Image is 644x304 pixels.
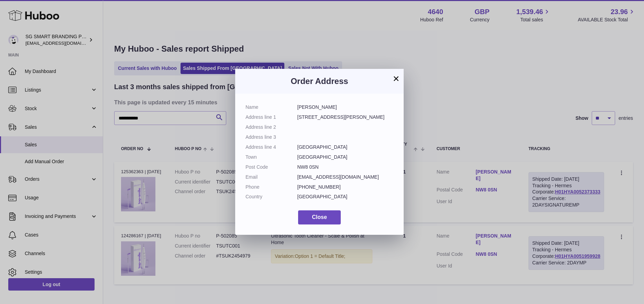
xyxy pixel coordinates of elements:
dt: Post Code [245,164,297,170]
dd: NW8 0SN [297,164,394,170]
dt: Address line 3 [245,134,297,140]
h3: Order Address [245,76,393,87]
dd: [PERSON_NAME] [297,104,394,111]
dd: [GEOGRAPHIC_DATA] [297,193,394,200]
dt: Phone [245,184,297,190]
dt: Address line 4 [245,144,297,150]
dt: Town [245,154,297,160]
button: × [392,74,400,83]
dt: Email [245,174,297,180]
dd: [GEOGRAPHIC_DATA] [297,144,394,150]
dd: [EMAIL_ADDRESS][DOMAIN_NAME] [297,174,394,180]
dt: Name [245,104,297,111]
span: Close [312,214,327,220]
dt: Address line 1 [245,114,297,120]
dt: Address line 2 [245,124,297,130]
dd: [GEOGRAPHIC_DATA] [297,154,394,160]
dd: [STREET_ADDRESS][PERSON_NAME] [297,114,394,120]
dt: Country [245,193,297,200]
dd: [PHONE_NUMBER] [297,184,394,190]
button: Close [298,210,341,224]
